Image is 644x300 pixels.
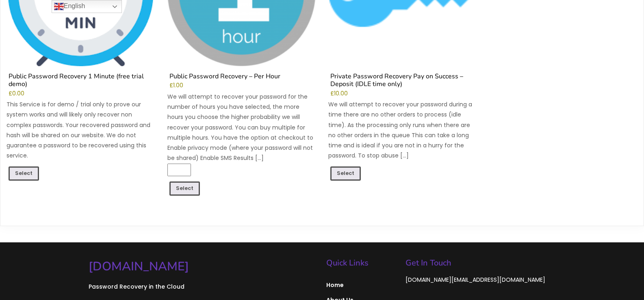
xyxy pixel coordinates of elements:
input: Product quantity [167,164,191,176]
span: Home [326,281,397,289]
bdi: 1.00 [169,82,183,89]
a: Read more about “Public Password Recovery 1 Minute (free trial demo)” [9,166,39,181]
a: Add to cart: “Private Password Recovery Pay on Success - Deposit (IDLE time only)” [330,166,361,181]
h5: Get In Touch [405,259,556,267]
p: This Service is for demo / trial only to prove our system works and will likely only recover non ... [7,99,155,161]
h2: Public Password Recovery 1 Minute (free trial demo) [7,73,155,90]
a: Add to cart: “Public Password Recovery - Per Hour” [169,181,200,196]
span: [DOMAIN_NAME][EMAIL_ADDRESS][DOMAIN_NAME] [405,276,545,284]
h2: Private Password Recovery Pay on Success – Deposit (IDLE time only) [328,73,477,90]
span: £ [330,90,334,97]
h5: Quick Links [326,259,397,267]
bdi: 10.00 [330,90,348,97]
a: Home [326,278,397,292]
p: We will attempt to recover your password during a time there are no other orders to process (idle... [328,99,477,161]
img: en [54,2,64,11]
p: We will attempt to recover your password for the number of hours you have selected, the more hour... [167,92,316,163]
p: Password Recovery in the Cloud [89,281,318,292]
a: [DOMAIN_NAME][EMAIL_ADDRESS][DOMAIN_NAME] [405,276,545,284]
span: £ [9,90,12,97]
bdi: 0.00 [9,90,24,97]
a: [DOMAIN_NAME] [89,259,318,274]
h2: Public Password Recovery – Per Hour [167,73,316,82]
span: £ [169,82,173,89]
